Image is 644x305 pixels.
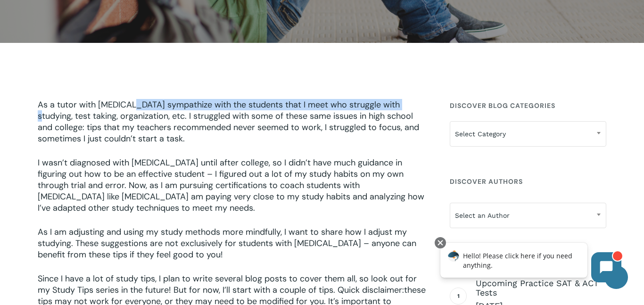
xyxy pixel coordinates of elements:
[38,273,417,296] span: Since I have a lot of study tips, I plan to write several blog posts to cover them all, so look o...
[450,124,606,144] span: Select Category
[450,97,606,114] h4: Discover Blog Categories
[450,121,606,147] span: Select Category
[430,235,631,292] iframe: Chatbot
[38,99,419,144] span: As a tutor with [MEDICAL_DATA] sympathize with the students that I meet who struggle with studyin...
[450,173,606,190] h4: Discover Authors
[450,206,606,225] span: Select an Author
[38,157,424,214] span: I wasn’t diagnosed with [MEDICAL_DATA] until after college, so I didn’t have much guidance in fig...
[450,203,606,228] span: Select an Author
[38,226,416,260] span: As I am adjusting and using my study methods more mindfully, I want to share how I adjust my stud...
